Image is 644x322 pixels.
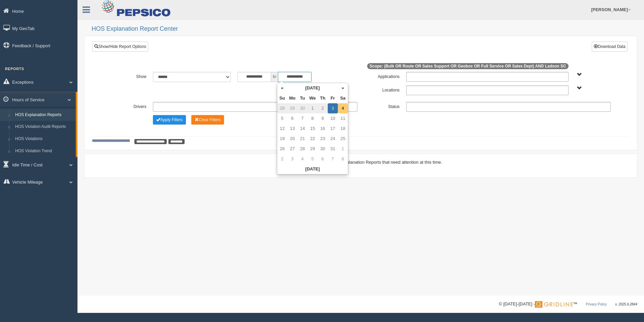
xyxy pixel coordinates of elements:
[277,103,287,113] td: 28
[12,145,76,157] a: HOS Violation Trend
[107,102,150,110] label: Drivers
[338,134,348,144] td: 25
[328,103,338,113] td: 3
[277,83,287,93] th: «
[328,144,338,154] td: 31
[297,113,308,124] td: 7
[12,121,76,133] a: HOS Violation Audit Reports
[277,134,287,144] td: 19
[308,93,318,103] th: We
[277,144,287,154] td: 26
[367,63,569,69] span: Scope: (Bulk OR Route OR Sales Support OR Geobox OR Full Service OR Sales Dept) AND Ladson SC
[308,154,318,164] td: 5
[328,113,338,124] td: 10
[92,159,630,165] div: There are no HOS Violations or Explanation Reports that need attention at this time.
[308,134,318,144] td: 22
[287,103,297,113] td: 29
[318,93,328,103] th: Th
[338,144,348,154] td: 1
[592,42,627,52] button: Download Data
[535,301,573,308] img: Gridline
[338,124,348,134] td: 18
[287,124,297,134] td: 13
[328,154,338,164] td: 7
[338,113,348,124] td: 11
[318,124,328,134] td: 16
[308,103,318,113] td: 1
[338,83,348,93] th: »
[107,72,150,80] label: Show
[277,93,287,103] th: Su
[191,115,224,125] button: Change Filter Options
[277,124,287,134] td: 12
[318,154,328,164] td: 6
[318,144,328,154] td: 30
[308,124,318,134] td: 15
[287,113,297,124] td: 6
[12,109,76,121] a: HOS Explanation Reports
[328,134,338,144] td: 24
[308,113,318,124] td: 8
[153,115,186,125] button: Change Filter Options
[277,154,287,164] td: 2
[277,113,287,124] td: 5
[297,134,308,144] td: 21
[297,154,308,164] td: 4
[297,144,308,154] td: 28
[271,72,278,82] span: to
[338,93,348,103] th: Sa
[287,134,297,144] td: 20
[361,102,403,110] label: Status
[499,301,637,308] div: © [DATE]-[DATE] - ™
[297,124,308,134] td: 14
[328,124,338,134] td: 17
[615,302,637,306] span: v. 2025.6.2844
[287,93,297,103] th: Mo
[338,103,348,113] td: 4
[92,42,148,52] a: Show/Hide Report Options
[297,103,308,113] td: 30
[361,85,403,93] label: Locations
[297,93,308,103] th: Tu
[92,26,637,32] h2: HOS Explanation Report Center
[277,164,348,174] th: [DATE]
[361,72,403,80] label: Applications
[12,133,76,145] a: HOS Violations
[318,134,328,144] td: 23
[287,144,297,154] td: 27
[308,144,318,154] td: 29
[586,302,607,306] a: Privacy Policy
[328,93,338,103] th: Fr
[287,83,338,93] th: [DATE]
[338,154,348,164] td: 8
[318,103,328,113] td: 2
[287,154,297,164] td: 3
[318,113,328,124] td: 9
